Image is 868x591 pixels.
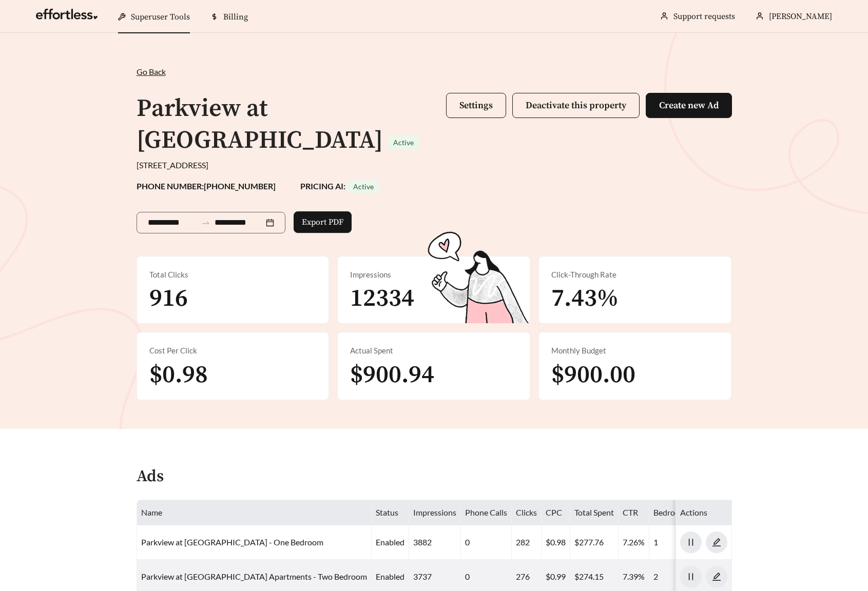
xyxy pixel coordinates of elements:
[137,500,372,525] th: Name
[372,500,409,525] th: Status
[646,93,732,118] button: Create new Ad
[137,67,166,76] span: Go Back
[542,525,570,560] td: $0.98
[649,525,715,560] td: 1
[706,537,727,547] a: edit
[659,100,719,111] span: Create new Ad
[393,138,414,147] span: Active
[680,531,702,553] button: pause
[137,159,732,171] div: [STREET_ADDRESS]
[623,507,638,517] span: CTR
[706,538,727,547] span: edit
[350,345,517,357] div: Actual Spent
[551,360,635,390] span: $900.00
[706,531,727,553] button: edit
[353,182,374,191] span: Active
[681,538,701,547] span: pause
[649,500,715,525] th: Bedroom Count
[673,11,735,22] a: Support requests
[512,525,542,560] td: 282
[461,525,512,560] td: 0
[706,566,727,587] button: edit
[681,572,701,581] span: pause
[302,216,343,228] span: Export PDF
[141,572,367,581] a: Parkview at [GEOGRAPHIC_DATA] Apartments - Two Bedroom
[350,283,414,314] span: 12334
[409,500,461,525] th: Impressions
[546,507,562,517] span: CPC
[459,100,493,111] span: Settings
[137,181,276,191] strong: PHONE NUMBER: [PHONE_NUMBER]
[149,269,317,281] div: Total Clicks
[149,283,188,314] span: 916
[706,572,727,581] a: edit
[512,93,640,118] button: Deactivate this property
[149,345,317,357] div: Cost Per Click
[201,218,210,227] span: to
[551,269,719,281] div: Click-Through Rate
[461,500,512,525] th: Phone Calls
[131,12,190,22] span: Superuser Tools
[409,525,461,560] td: 3882
[706,572,727,581] span: edit
[551,283,619,314] span: 7.43%
[551,345,719,357] div: Monthly Budget
[350,269,517,281] div: Impressions
[137,468,164,486] h4: Ads
[376,537,404,547] span: enabled
[676,500,732,525] th: Actions
[526,100,626,111] span: Deactivate this property
[376,572,404,581] span: enabled
[201,218,210,227] span: swap-right
[300,181,380,191] strong: PRICING AI:
[141,537,323,547] a: Parkview at [GEOGRAPHIC_DATA] - One Bedroom
[570,525,619,560] td: $277.76
[223,12,248,22] span: Billing
[570,500,619,525] th: Total Spent
[619,525,649,560] td: 7.26%
[512,500,542,525] th: Clicks
[446,93,506,118] button: Settings
[680,566,702,587] button: pause
[294,211,352,233] button: Export PDF
[769,11,832,22] span: [PERSON_NAME]
[149,360,208,390] span: $0.98
[137,93,383,156] h1: Parkview at [GEOGRAPHIC_DATA]
[350,360,434,390] span: $900.94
